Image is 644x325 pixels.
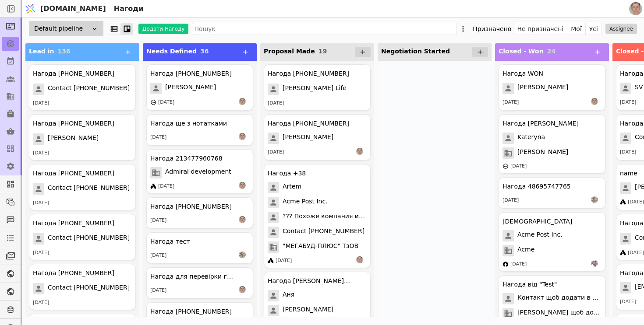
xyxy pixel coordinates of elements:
[239,251,246,258] img: AS
[499,64,605,111] div: Нагода WON[PERSON_NAME][DATE]РS
[502,197,519,204] div: [DATE]
[499,177,605,209] div: Нагода 48695747765[DATE]AS
[264,114,371,161] div: Нагода [PHONE_NUMBER][PERSON_NAME][DATE]РS
[283,290,294,301] span: Аня
[268,276,351,286] div: Нагода [PERSON_NAME] мердж [PERSON_NAME]
[29,21,103,36] div: Default pipeline
[158,183,174,190] div: [DATE]
[150,307,232,316] div: Нагода [PHONE_NUMBER]
[138,24,188,34] button: Додати Нагоду
[502,163,509,169] img: other.svg
[150,154,223,163] div: Нагода 213477960768
[33,169,114,178] div: Нагода [PHONE_NUMBER]
[628,249,644,257] div: [DATE]
[591,260,598,267] img: Хр
[146,197,253,229] div: Нагода [PHONE_NUMBER][DATE]РS
[150,217,166,224] div: [DATE]
[268,69,349,78] div: Нагода [PHONE_NUMBER]
[268,169,306,178] div: Нагода +38
[48,133,99,145] span: [PERSON_NAME]
[29,64,136,111] div: Нагода [PHONE_NUMBER]Contact [PHONE_NUMBER][DATE]
[276,257,292,265] div: [DATE]
[517,308,602,319] span: [PERSON_NAME] щоб додати в нагоду
[268,258,274,264] img: google-ads.svg
[586,23,602,35] button: Усі
[150,237,190,246] div: Нагода тест
[33,299,49,307] div: [DATE]
[628,199,644,206] div: [DATE]
[29,48,54,55] span: Lead in
[283,305,333,316] span: [PERSON_NAME]
[268,149,284,156] div: [DATE]
[150,134,166,141] div: [DATE]
[517,230,563,241] span: Acme Post Inc.
[150,69,232,78] div: Нагода [PHONE_NUMBER]
[502,217,572,226] div: [DEMOGRAPHIC_DATA]
[48,233,130,245] span: Contact [PHONE_NUMBER]
[239,182,246,189] img: РS
[620,149,636,156] div: [DATE]
[22,0,110,17] a: [DOMAIN_NAME]
[517,83,568,94] span: [PERSON_NAME]
[268,119,349,128] div: Нагода [PHONE_NUMBER]
[356,148,363,155] img: РS
[33,269,114,278] div: Нагода [PHONE_NUMBER]
[517,147,568,159] span: [PERSON_NAME]
[192,23,457,35] input: Пошук
[502,99,519,106] div: [DATE]
[33,199,49,207] div: [DATE]
[33,119,114,128] div: Нагода [PHONE_NUMBER]
[48,283,130,294] span: Contact [PHONE_NUMBER]
[620,169,637,178] div: name
[502,69,543,78] div: Нагода WON
[200,48,209,55] span: 36
[591,196,598,203] img: AS
[146,232,253,264] div: Нагода тест[DATE]AS
[110,3,144,14] h2: Нагоди
[29,114,136,161] div: Нагода [PHONE_NUMBER][PERSON_NAME][DATE]
[239,98,246,105] img: РS
[356,256,363,263] img: РS
[33,150,49,157] div: [DATE]
[283,197,328,208] span: Acme Post Inc.
[517,245,534,256] span: Acme
[29,264,136,310] div: Нагода [PHONE_NUMBER]Contact [PHONE_NUMBER][DATE]
[502,119,579,128] div: Нагода [PERSON_NAME]
[283,241,358,253] span: "МЕГАБУД-ПЛЮС" ТзОВ
[150,183,156,189] img: google-ads.svg
[513,23,567,35] button: Не призначені
[547,48,556,55] span: 24
[283,133,333,144] span: [PERSON_NAME]
[620,298,636,306] div: [DATE]
[499,114,605,174] div: Нагода [PERSON_NAME]Kateryna[PERSON_NAME][DATE]
[629,2,642,15] img: 1560949290925-CROPPED-IMG_0201-2-.jpg
[239,286,246,293] img: РS
[499,212,605,272] div: [DEMOGRAPHIC_DATA]Acme Post Inc.Acme[DATE]Хр
[48,84,130,95] span: Contact [PHONE_NUMBER]
[283,212,367,223] span: ??? Похоже компания из [GEOGRAPHIC_DATA] ???
[48,183,130,195] span: Contact [PHONE_NUMBER]
[33,100,49,107] div: [DATE]
[268,100,284,107] div: [DATE]
[502,182,571,191] div: Нагода 48695747765
[502,280,557,289] div: Нагода від "Test"
[283,84,347,95] span: [PERSON_NAME] Life
[150,119,227,128] div: Нагода ще з нотатками
[29,164,136,210] div: Нагода [PHONE_NUMBER]Contact [PHONE_NUMBER][DATE]
[502,261,509,267] img: facebook.svg
[381,48,450,55] span: Negotiation Started
[473,23,511,35] div: Призначено
[150,287,166,294] div: [DATE]
[591,98,598,105] img: РS
[510,261,527,268] div: [DATE]
[165,83,216,94] span: [PERSON_NAME]
[146,114,253,146] div: Нагода ще з нотатками[DATE]РS
[29,214,136,260] div: Нагода [PHONE_NUMBER]Contact [PHONE_NUMBER][DATE]
[40,3,106,14] span: [DOMAIN_NAME]
[264,48,315,55] span: Proposal Made
[146,48,197,55] span: Needs Defined
[239,133,246,140] img: РS
[264,164,371,268] div: Нагода +38ArtemAcme Post Inc.??? Похоже компания из [GEOGRAPHIC_DATA] ???Contact [PHONE_NUMBER]"М...
[165,167,231,178] span: Admiral development
[620,199,626,205] img: google-ads.svg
